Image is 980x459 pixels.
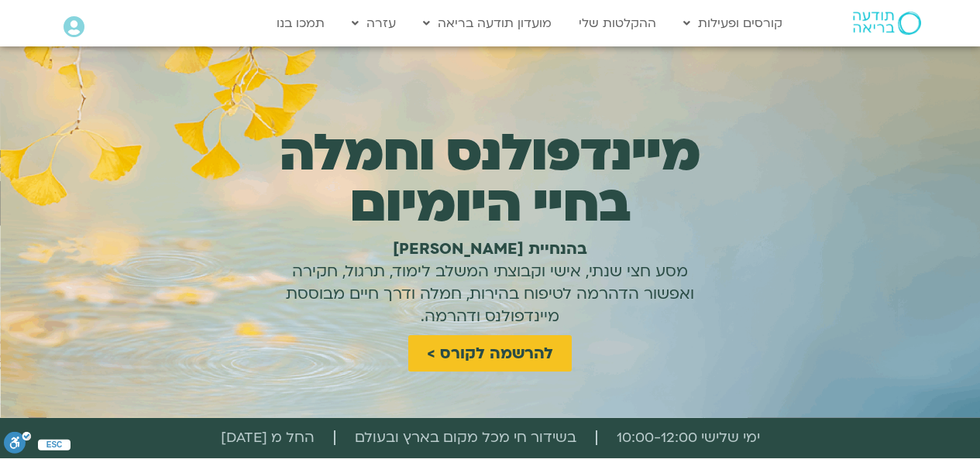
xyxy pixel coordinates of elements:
img: תודעה בריאה [853,12,921,35]
a: עזרה [344,9,404,38]
span: ימי שלישי 10:00-12:00 [617,426,760,450]
a: מועדון תודעה בריאה [415,9,559,38]
b: בהנחיית [PERSON_NAME] [393,238,587,259]
span: להרשמה לקורס > [427,344,553,362]
a: להרשמה לקורס > [408,335,572,372]
span: בשידור חי מכל מקום בארץ ובעולם [355,426,576,450]
span: החל מ [DATE]​ [221,426,315,450]
a: ההקלטות שלי [571,9,664,38]
a: קורסים ופעילות [676,9,790,38]
h1: מיינדפולנס וחמלה בחיי היומיום [257,128,723,230]
h1: מסע חצי שנתי, אישי וקבוצתי המשלב לימוד, תרגול, חקירה ואפשור הדהרמה לטיפוח בהירות, חמלה ודרך חיים ... [273,238,707,327]
a: תמכו בנו [269,9,332,38]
